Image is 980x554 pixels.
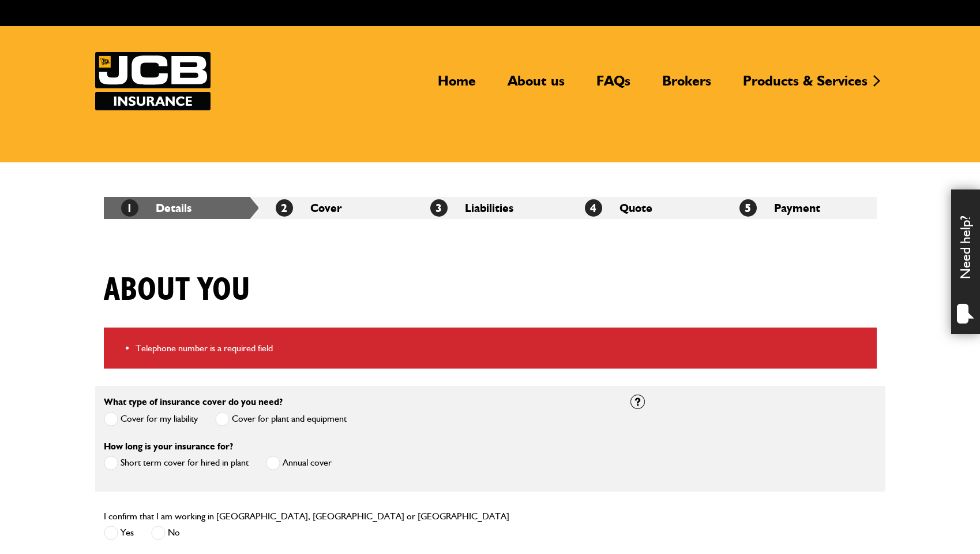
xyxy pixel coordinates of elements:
[121,199,138,217] span: 1
[588,72,639,99] a: FAQs
[739,199,757,217] span: 5
[104,271,250,310] h1: About you
[104,412,198,426] label: Cover for my liability
[654,72,720,99] a: Brokers
[104,456,249,470] label: Short term cover for hired in plant
[734,72,876,99] a: Products & Services
[104,197,258,219] li: Details
[104,512,509,521] label: I confirm that I am working in [GEOGRAPHIC_DATA], [GEOGRAPHIC_DATA] or [GEOGRAPHIC_DATA]
[499,72,573,99] a: About us
[568,197,722,219] li: Quote
[104,442,233,451] label: How long is your insurance for?
[266,456,332,470] label: Annual cover
[951,189,980,334] div: Need help?
[430,199,448,217] span: 3
[258,197,413,219] li: Cover
[104,526,134,540] label: Yes
[95,52,211,110] a: JCB Insurance Services
[104,397,283,407] label: What type of insurance cover do you need?
[151,526,180,540] label: No
[722,197,877,219] li: Payment
[136,341,868,356] li: Telephone number is a required field
[585,199,602,217] span: 4
[215,412,347,426] label: Cover for plant and equipment
[413,197,568,219] li: Liabilities
[429,72,485,99] a: Home
[95,52,211,110] img: JCB Insurance Services logo
[276,199,293,217] span: 2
